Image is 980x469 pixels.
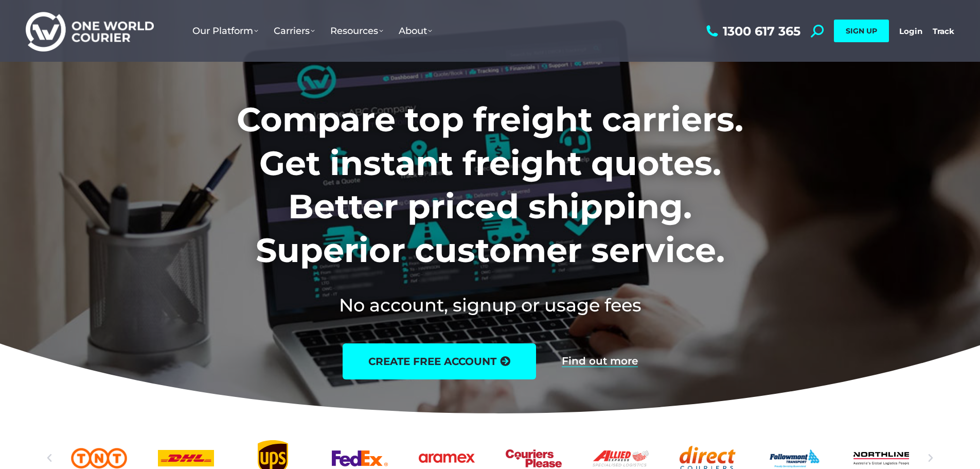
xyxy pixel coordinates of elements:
a: SIGN UP [834,20,889,42]
a: 1300 617 365 [704,25,800,38]
span: SIGN UP [846,26,877,36]
span: Our Platform [192,25,258,37]
a: Our Platform [185,15,266,47]
h1: Compare top freight carriers. Get instant freight quotes. Better priced shipping. Superior custom... [169,98,811,272]
a: Login [899,26,922,36]
span: Resources [330,25,383,37]
a: Resources [323,15,391,47]
h2: No account, signup or usage fees [169,292,811,318]
span: About [399,25,432,37]
a: About [391,15,440,47]
a: Track [933,26,954,36]
a: Carriers [266,15,323,47]
a: create free account [343,343,536,379]
span: Carriers [274,25,315,37]
a: Find out more [562,356,638,367]
img: One World Courier [26,10,154,52]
